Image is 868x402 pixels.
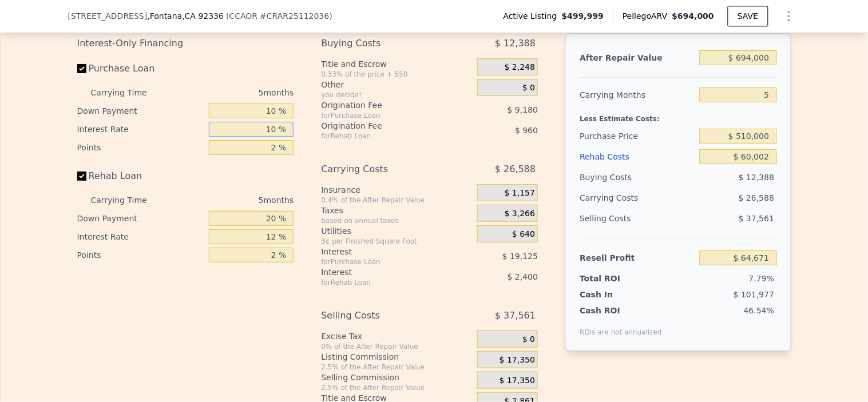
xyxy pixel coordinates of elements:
[580,289,651,300] div: Cash In
[321,120,449,132] div: Origination Fee
[321,184,473,196] div: Insurance
[321,99,449,111] div: Origination Fee
[505,62,535,73] span: $ 2,248
[321,305,449,326] div: Selling Costs
[321,246,449,257] div: Interest
[321,237,473,246] div: 3¢ per Finished Square Foot
[321,331,473,342] div: Excise Tax
[321,266,449,278] div: Interest
[321,342,473,351] div: 0% of the After Repair Value
[505,209,535,219] span: $ 3,266
[500,376,535,386] span: $ 17,350
[728,6,768,26] button: SAVE
[91,83,165,102] div: Carrying Time
[580,126,695,146] div: Purchase Price
[495,305,536,326] span: $ 37,561
[77,228,205,246] div: Interest Rate
[170,83,294,102] div: 5 months
[77,172,86,181] input: Rehab Loan
[77,33,294,54] div: Interest-Only Financing
[226,10,332,22] div: ( )
[77,58,205,79] label: Purchase Loan
[495,33,536,54] span: $ 12,388
[321,58,473,70] div: Title and Escrow
[77,209,205,228] div: Down Payment
[260,11,329,21] span: # CRAR25112036
[502,252,538,261] span: $ 19,125
[321,33,449,54] div: Buying Costs
[321,205,473,216] div: Taxes
[321,225,473,237] div: Utilities
[321,70,473,79] div: 0.33% of the price + 550
[321,257,449,266] div: for Purchase Loan
[562,10,604,22] span: $499,999
[321,363,473,372] div: 2.5% of the After Repair Value
[77,166,205,186] label: Rehab Loan
[580,188,651,208] div: Carrying Costs
[182,11,224,21] span: , CA 92336
[734,290,774,299] span: $ 101,977
[749,274,774,283] span: 7.79%
[321,111,449,120] div: for Purchase Loan
[508,272,538,281] span: $ 2,400
[321,90,473,99] div: you decide!
[321,372,473,383] div: Selling Commission
[580,47,695,68] div: After Repair Value
[321,196,473,205] div: 0.4% of the After Repair Value
[77,102,205,120] div: Down Payment
[68,10,148,22] span: [STREET_ADDRESS]
[77,120,205,138] div: Interest Rate
[91,191,165,209] div: Carrying Time
[147,10,224,22] span: , Fontana
[321,278,449,287] div: for Rehab Loan
[739,173,774,182] span: $ 12,388
[580,85,695,105] div: Carrying Months
[522,83,535,93] span: $ 0
[672,11,715,21] span: $694,000
[580,167,695,188] div: Buying Costs
[495,159,536,180] span: $ 26,588
[321,79,473,90] div: Other
[170,191,294,209] div: 5 months
[580,273,651,284] div: Total ROI
[321,351,473,363] div: Listing Commission
[229,11,258,21] span: CCAOR
[739,193,774,202] span: $ 26,588
[522,335,535,345] span: $ 0
[508,105,538,114] span: $ 9,180
[77,138,205,157] div: Points
[580,316,662,337] div: ROIs are not annualized
[321,383,473,392] div: 2.5% of the After Repair Value
[580,105,776,126] div: Less Estimate Costs:
[505,188,535,198] span: $ 1,157
[580,146,695,167] div: Rehab Costs
[739,214,774,223] span: $ 37,561
[504,10,562,22] span: Active Listing
[321,132,449,141] div: for Rehab Loan
[77,246,205,264] div: Points
[321,159,449,180] div: Carrying Costs
[500,355,535,365] span: $ 17,350
[580,208,695,229] div: Selling Costs
[515,126,538,135] span: $ 960
[744,306,774,315] span: 46.54%
[580,305,662,316] div: Cash ROI
[77,64,86,73] input: Purchase Loan
[321,216,473,225] div: based on annual taxes
[512,229,535,240] span: $ 640
[623,10,672,22] span: Pellego ARV
[580,248,695,268] div: Resell Profit
[778,5,800,27] button: Show Options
